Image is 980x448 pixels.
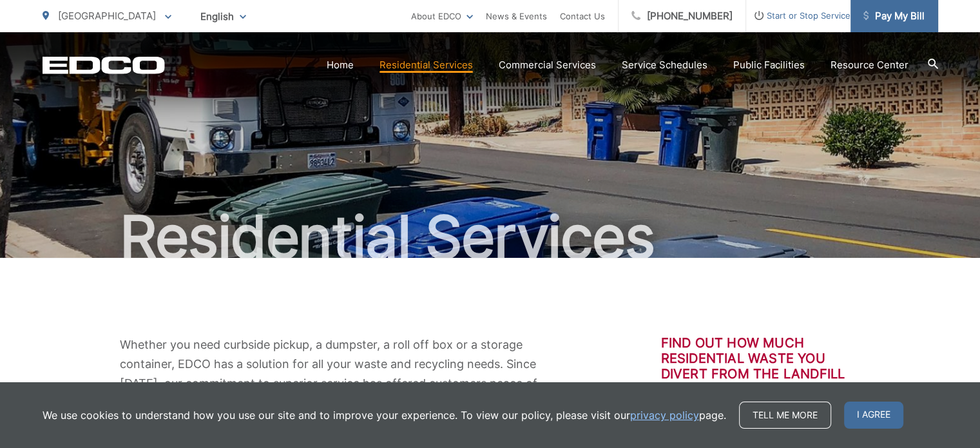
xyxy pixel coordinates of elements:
[327,57,354,73] a: Home
[499,57,596,73] a: Commercial Services
[486,8,547,24] a: News & Events
[191,5,256,28] span: English
[58,10,156,22] span: [GEOGRAPHIC_DATA]
[831,57,908,73] a: Resource Center
[733,57,805,73] a: Public Facilities
[630,407,699,423] a: privacy policy
[411,8,473,24] a: About EDCO
[661,335,861,382] h3: Find out how much residential waste you divert from the landfill
[43,205,938,269] h1: Residential Services
[120,335,552,413] p: Whether you need curbside pickup, a dumpster, a roll off box or a storage container, EDCO has a s...
[43,56,165,74] a: EDCD logo. Return to the homepage.
[380,57,473,73] a: Residential Services
[863,8,925,24] span: Pay My Bill
[622,57,707,73] a: Service Schedules
[43,407,726,423] p: We use cookies to understand how you use our site and to improve your experience. To view our pol...
[560,8,605,24] a: Contact Us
